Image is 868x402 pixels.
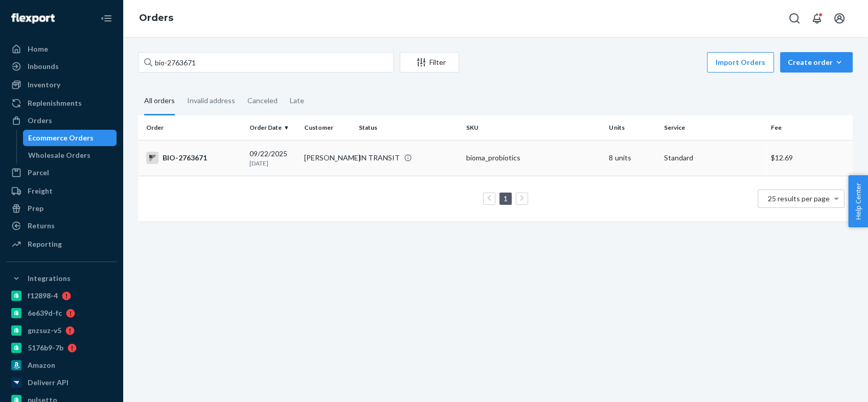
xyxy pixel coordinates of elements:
div: bioma_probiotics [466,153,601,163]
div: 5176b9-7b [28,343,63,353]
button: Create order [780,52,853,73]
a: Reporting [6,236,117,252]
button: Open Search Box [784,8,805,29]
span: Support [20,7,57,16]
button: Integrations [6,270,117,287]
th: Order [138,115,245,140]
th: Service [660,115,767,140]
ol: breadcrumbs [131,4,181,33]
div: Orders [28,115,52,126]
button: Open account menu [829,8,850,29]
div: Amazon [28,360,55,370]
div: Late [290,87,304,114]
div: Inventory [28,80,60,90]
button: Close Navigation [96,8,117,29]
div: Inbounds [28,61,59,72]
div: 6e639d-fc [28,308,62,318]
a: Inventory [6,77,117,93]
div: 09/22/2025 [249,149,296,168]
div: Home [28,44,48,54]
div: Create order [788,57,845,67]
button: Help Center [848,175,868,227]
a: gnzsuz-v5 [6,322,117,339]
a: Page 1 is your current page [501,194,510,203]
a: Wholesale Orders [23,147,117,163]
button: Open notifications [807,8,827,29]
div: Ecommerce Orders [28,133,94,143]
td: $12.69 [767,140,853,176]
a: 5176b9-7b [6,340,117,356]
a: Deliverr API [6,374,117,391]
a: f12898-4 [6,288,117,304]
div: gnzsuz-v5 [28,325,61,336]
th: Units [605,115,659,140]
p: [DATE] [249,159,296,168]
a: 6e639d-fc [6,305,117,321]
a: Prep [6,200,117,217]
div: Filter [400,57,459,67]
div: Customer [304,123,351,132]
th: Order Date [245,115,300,140]
a: Orders [139,12,173,23]
input: Search orders [138,52,394,73]
div: Canceled [247,87,278,114]
button: Import Orders [707,52,774,73]
div: Parcel [28,168,49,178]
td: [PERSON_NAME] [300,140,355,176]
div: Wholesale Orders [28,150,90,160]
div: Prep [28,203,43,214]
a: Returns [6,218,117,234]
a: Freight [6,183,117,199]
td: 8 units [605,140,659,176]
div: BIO-2763671 [146,152,241,164]
a: Amazon [6,357,117,373]
a: Parcel [6,164,117,181]
th: Fee [767,115,853,140]
div: All orders [144,87,175,115]
div: IN TRANSIT [359,153,400,163]
a: Orders [6,112,117,129]
div: f12898-4 [28,291,58,301]
a: Ecommerce Orders [23,130,117,146]
div: Returns [28,221,55,231]
div: Freight [28,186,53,196]
div: Reporting [28,239,62,249]
p: Standard [664,153,763,163]
a: Inbounds [6,58,117,75]
div: Deliverr API [28,377,68,388]
a: Replenishments [6,95,117,111]
div: Invalid address [187,87,235,114]
span: 25 results per page [768,194,830,203]
div: Replenishments [28,98,82,108]
img: Flexport logo [11,13,55,23]
th: SKU [462,115,605,140]
a: Home [6,41,117,57]
th: Status [355,115,462,140]
button: Filter [400,52,459,73]
div: Integrations [28,273,71,283]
